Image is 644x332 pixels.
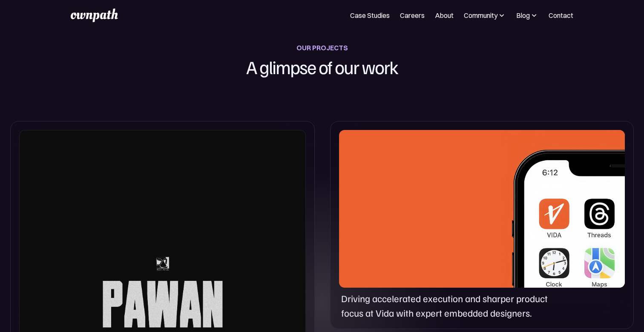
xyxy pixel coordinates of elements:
[400,10,425,20] a: Careers
[464,10,497,20] div: Community
[435,10,454,20] a: About
[516,10,538,20] div: Blog
[350,10,390,20] a: Case Studies
[204,54,440,80] h1: A glimpse of our work
[549,10,573,20] a: Contact
[516,10,530,20] div: Blog
[341,291,563,320] p: Driving accelerated execution and sharper product focus at Vida with expert embedded designers.
[464,10,506,20] div: Community
[296,42,348,54] div: OUR PROJECTS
